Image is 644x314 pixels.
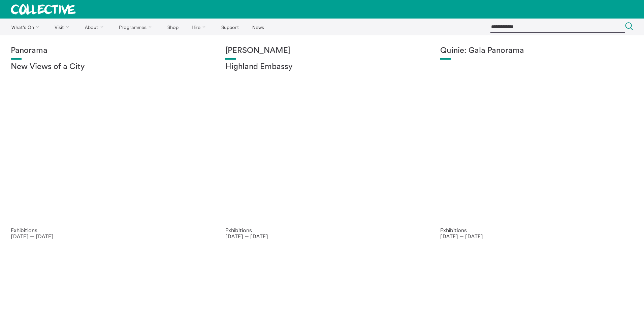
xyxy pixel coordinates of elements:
[11,46,204,56] h1: Panorama
[215,19,245,35] a: Support
[161,19,184,35] a: Shop
[440,227,633,233] p: Exhibitions
[11,227,204,233] p: Exhibitions
[49,19,78,35] a: Visit
[225,62,418,72] h2: Highland Embassy
[5,19,47,35] a: What's On
[440,233,633,239] p: [DATE] — [DATE]
[215,35,429,250] a: Solar wheels 17 [PERSON_NAME] Highland Embassy Exhibitions [DATE] — [DATE]
[225,227,418,233] p: Exhibitions
[440,46,633,56] h1: Quinie: Gala Panorama
[11,233,204,239] p: [DATE] — [DATE]
[186,19,214,35] a: Hire
[429,35,644,250] a: Josie Vallely Quinie: Gala Panorama Exhibitions [DATE] — [DATE]
[246,19,270,35] a: News
[113,19,160,35] a: Programmes
[11,62,204,72] h2: New Views of a City
[225,233,418,239] p: [DATE] — [DATE]
[79,19,112,35] a: About
[225,46,418,56] h1: [PERSON_NAME]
